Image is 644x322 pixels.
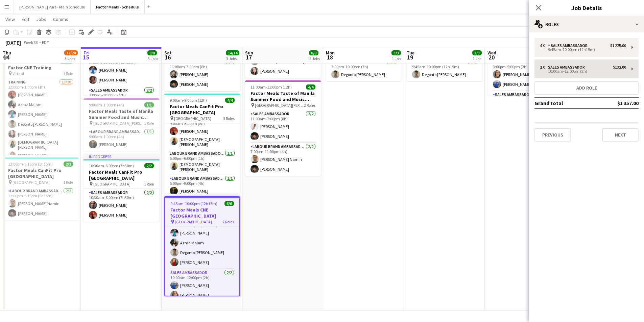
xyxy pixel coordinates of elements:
[84,128,159,151] app-card-role: Labour Brand Ambassadors1/19:00am-1:00pm (4h)[PERSON_NAME]
[84,108,159,120] h3: Factor Meals Taste of Manila Summer Food and Music Festival [GEOGRAPHIC_DATA]
[65,56,77,61] div: 3 Jobs
[3,167,78,179] h3: Factor Meals CanFit Pro [GEOGRAPHIC_DATA]
[13,71,24,76] span: Virtual
[165,207,239,219] h3: Factor Meals CNE [GEOGRAPHIC_DATA]
[529,16,644,32] div: Roles
[147,50,157,55] span: 8/8
[170,201,217,206] span: 9:45am-10:00pm (12h15m)
[3,65,78,71] h3: Factor CNE Training
[225,98,235,103] span: 4/4
[534,128,571,142] button: Previous
[472,50,482,55] span: 3/3
[596,98,639,108] td: $1 357.00
[13,180,50,185] span: [GEOGRAPHIC_DATA]
[144,121,154,126] span: 1 Role
[63,180,73,185] span: 1 Role
[22,16,29,22] span: Edit
[84,189,159,222] app-card-role: Sales Ambassador2/210:30am-6:00pm (7h30m)[PERSON_NAME][PERSON_NAME]
[245,110,321,143] app-card-role: Sales Ambassador2/211:00am-7:00pm (8h)[PERSON_NAME][PERSON_NAME]
[84,50,90,56] span: Fri
[165,269,239,302] app-card-role: Sales Ambassador2/210:00am-12:00pm (2h)[PERSON_NAME][PERSON_NAME]
[487,91,563,116] app-card-role: Sales Ambassador1/1
[36,16,46,22] span: Jobs
[534,98,596,108] td: Grand total
[540,48,626,51] div: 9:45am-10:00pm (12h15m)
[164,94,240,194] app-job-card: 9:00am-9:00pm (12h)4/4Factor Meals CanFit Pro [GEOGRAPHIC_DATA] [GEOGRAPHIC_DATA]3 RolesSales Amb...
[306,84,315,90] span: 4/4
[529,3,644,12] h3: Job Details
[473,56,481,61] div: 1 Job
[144,163,154,168] span: 2/2
[19,15,32,24] a: Edit
[8,162,53,167] span: 12:00pm-5:15pm (5h15m)
[5,39,21,46] div: [DATE]
[174,116,211,121] span: [GEOGRAPHIC_DATA]
[163,53,172,61] span: 16
[144,181,154,187] span: 1 Role
[245,143,321,176] app-card-role: Labour Brand Ambassadors2/27:00pm-11:00pm (4h)[PERSON_NAME] Namin[PERSON_NAME]
[5,16,15,22] span: View
[222,219,234,224] span: 2 Roles
[224,201,234,206] span: 6/6
[407,58,482,81] app-card-role: Sales Ambassador1/19:45am-10:00pm (12h15m)Degonto [PERSON_NAME]
[613,65,626,70] div: $132.00
[309,56,320,61] div: 2 Jobs
[226,56,239,61] div: 3 Jobs
[164,103,240,116] h3: Factor Meals CanFit Pro [GEOGRAPHIC_DATA]
[392,56,401,61] div: 1 Job
[22,40,39,45] span: Week 33
[406,53,414,61] span: 19
[89,163,134,168] span: 10:30am-6:00pm (7h30m)
[326,50,335,56] span: Mon
[89,102,124,107] span: 9:00am-1:00pm (4h)
[164,196,240,296] app-job-card: 9:45am-10:00pm (12h15m)6/6Factor Meals CNE [GEOGRAPHIC_DATA] [GEOGRAPHIC_DATA]2 RolesSales Ambass...
[245,90,321,102] h3: Factor Meals Taste of Manila Summer Food and Music Festival [GEOGRAPHIC_DATA]
[93,181,130,187] span: [GEOGRAPHIC_DATA]
[50,15,71,24] a: Comms
[326,58,402,81] app-card-role: Sales Ambassador1/13:00pm-10:00pm (7h)Degonto [PERSON_NAME]
[223,116,235,121] span: 3 Roles
[84,98,159,151] app-job-card: 9:00am-1:00pm (4h)1/1Factor Meals Taste of Manila Summer Food and Music Festival [GEOGRAPHIC_DATA...
[53,16,68,22] span: Comms
[304,103,315,108] span: 2 Roles
[3,78,78,290] app-card-role: Training13/2012:00pm-1:00pm (1h)[PERSON_NAME]Azraa Malam[PERSON_NAME]Degonto [PERSON_NAME][PERSON...
[165,217,239,269] app-card-role: Sales Ambassador4/49:45am-10:00pm (12h15m)[PERSON_NAME]Azraa MalamDegonto [PERSON_NAME][PERSON_NAME]
[534,81,639,95] button: Add role
[407,50,414,56] span: Tue
[540,43,548,48] div: 4 x
[91,0,145,14] button: Factor Meals - Schedule
[84,154,159,159] div: In progress
[64,50,78,55] span: 17/24
[226,50,239,55] span: 14/14
[93,121,144,126] span: [GEOGRAPHIC_DATA][PERSON_NAME]
[82,53,90,61] span: 15
[84,169,159,181] h3: Factor Meals CanFit Pro [GEOGRAPHIC_DATA]
[540,65,548,70] div: 2 x
[3,15,18,24] a: View
[255,103,304,108] span: [GEOGRAPHIC_DATA][PERSON_NAME]
[63,71,73,76] span: 1 Role
[309,50,318,55] span: 8/8
[164,175,240,198] app-card-role: Labour Brand Ambassadors1/15:00pm-9:00pm (4h)[PERSON_NAME]
[548,43,590,48] div: Sales Ambassador
[175,219,212,224] span: [GEOGRAPHIC_DATA]
[64,162,73,167] span: 2/2
[3,50,11,56] span: Thu
[548,65,588,70] div: Sales Ambassador
[14,0,91,14] button: [PERSON_NAME] Pure - Main Schedule
[3,157,78,220] app-job-card: 12:00pm-5:15pm (5h15m)2/2Factor Meals CanFit Pro [GEOGRAPHIC_DATA] [GEOGRAPHIC_DATA]1 RoleLabour ...
[84,154,159,222] app-job-card: In progress10:30am-6:00pm (7h30m)2/2Factor Meals CanFit Pro [GEOGRAPHIC_DATA] [GEOGRAPHIC_DATA]1 ...
[610,43,626,48] div: $1 225.00
[148,56,158,61] div: 3 Jobs
[144,102,154,107] span: 1/1
[325,53,335,61] span: 18
[3,55,78,155] app-job-card: 12:00pm-1:00pm (1h)13/20Factor CNE Training Virtual1 RoleTraining13/2012:00pm-1:00pm (1h)[PERSON_...
[84,54,159,86] app-card-role: Sales Ambassador2/29:45am-10:00pm (12h15m)[PERSON_NAME][PERSON_NAME]
[245,80,321,176] app-job-card: 11:00am-11:00pm (12h)4/4Factor Meals Taste of Manila Summer Food and Music Festival [GEOGRAPHIC_D...
[33,15,49,24] a: Jobs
